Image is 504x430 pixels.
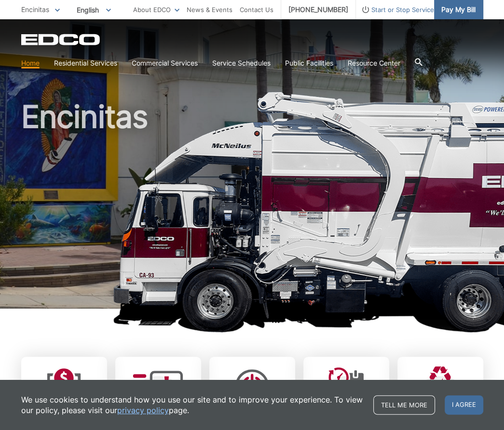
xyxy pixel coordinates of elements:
[285,58,333,68] a: Public Facilities
[240,4,273,15] a: Contact Us
[441,4,476,15] span: Pay My Bill
[21,34,101,45] a: EDCD logo. Return to the homepage.
[69,2,118,18] span: English
[132,58,198,68] a: Commercial Services
[21,394,364,416] p: We use cookies to understand how you use our site and to improve your experience. To view our pol...
[21,5,49,13] span: Encinitas
[187,4,232,15] a: News & Events
[373,395,435,415] a: Tell me more
[348,58,400,68] a: Resource Center
[21,58,40,68] a: Home
[54,58,117,68] a: Residential Services
[445,395,483,415] span: I agree
[117,405,169,416] a: privacy policy
[21,101,483,313] h1: Encinitas
[133,4,179,15] a: About EDCO
[212,58,271,68] a: Service Schedules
